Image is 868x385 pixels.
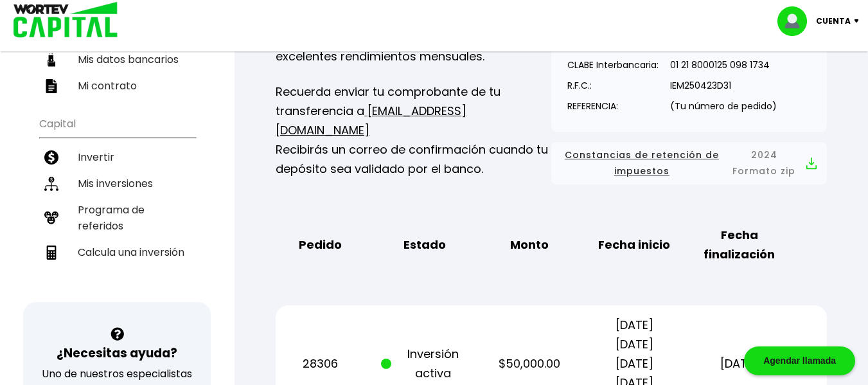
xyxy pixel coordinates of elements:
[670,76,777,95] p: IEM250423D31
[276,354,364,373] p: 28306
[695,354,783,373] p: [DATE]
[777,6,816,36] img: profile-image
[486,354,574,373] p: $50,000.00
[44,246,58,260] img: calculadora-icon.17d418c4.svg
[567,55,659,75] p: CLABE Interbancaria:
[276,103,466,138] a: [EMAIL_ADDRESS][DOMAIN_NAME]
[562,147,817,179] button: Constancias de retención de impuestos2024 Formato zip
[510,235,549,255] b: Monto
[851,19,868,23] img: icon-down
[567,96,659,116] p: REFERENCIA:
[276,82,551,179] p: Recuerda enviar tu comprobante de tu transferencia a Recibirás un correo de confirmación cuando t...
[567,76,659,95] p: R.F.C.:
[744,346,855,375] div: Agendar llamada
[44,53,58,67] img: datos-icon.10cf9172.svg
[670,55,777,75] p: 01 21 8000125 098 1734
[44,150,58,165] img: invertir-icon.b3b967d7.svg
[39,109,195,298] ul: Capital
[381,345,469,383] p: Inversión activa
[39,73,195,99] a: Mi contrato
[44,79,58,93] img: contrato-icon.f2db500c.svg
[403,235,446,255] b: Estado
[598,235,670,255] b: Fecha inicio
[39,170,195,197] a: Mis inversiones
[670,96,777,116] p: (Tu número de pedido)
[57,344,177,363] h3: ¿Necesitas ayuda?
[816,12,851,31] p: Cuenta
[695,226,783,264] b: Fecha finalización
[39,239,195,265] a: Calcula una inversión
[299,235,342,255] b: Pedido
[39,144,195,170] a: Invertir
[39,197,195,239] a: Programa de referidos
[562,147,722,179] span: Constancias de retención de impuestos
[44,211,58,225] img: recomiendanos-icon.9b8e9327.svg
[39,46,195,73] a: Mis datos bancarios
[44,177,58,191] img: inversiones-icon.6695dc30.svg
